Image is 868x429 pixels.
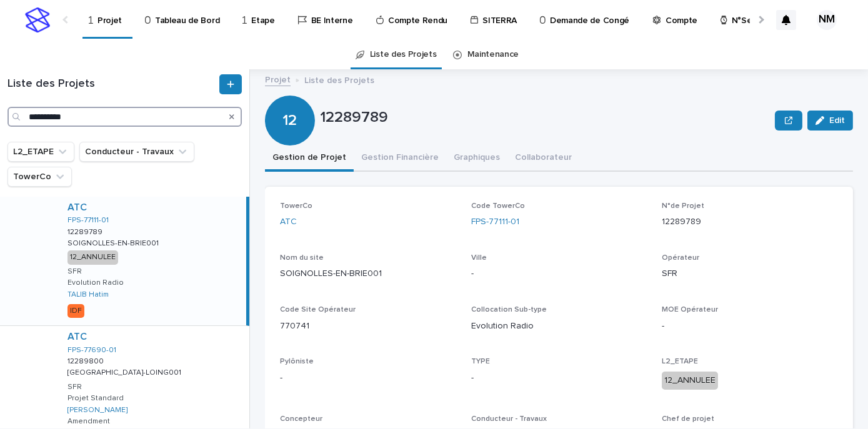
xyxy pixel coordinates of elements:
span: Nom du site [280,254,324,262]
p: Amendment [67,417,110,426]
a: Maintenance [467,40,519,69]
div: NM [817,10,837,30]
img: stacker-logo-s-only.png [25,7,50,32]
button: L2_ETAPE [7,142,74,162]
p: 12289789 [662,215,838,229]
span: TowerCo [280,202,312,210]
p: 12289789 [67,225,105,237]
button: TowerCo [7,167,72,187]
a: FPS-77111-01 [471,215,519,229]
p: 12289789 [320,109,770,127]
div: 12_ANNULEE [67,250,118,264]
span: Collocation Sub-type [471,306,547,313]
button: Gestion Financière [354,145,446,172]
p: 770741 [280,320,456,333]
a: Projet [265,72,291,86]
span: Code TowerCo [471,202,525,210]
button: Edit [807,111,853,131]
h1: Liste des Projets [7,77,217,91]
a: FPS-77111-01 [67,216,109,225]
a: ATC [280,215,297,229]
div: IDF [67,304,84,318]
span: Opérateur [662,254,699,262]
p: - [662,320,838,333]
p: SFR [67,383,82,392]
span: L2_ETAPE [662,358,698,365]
span: Code Site Opérateur [280,306,356,313]
span: TYPE [471,358,490,365]
a: ATC [67,331,87,343]
button: Collaborateur [507,145,579,172]
span: Edit [829,116,845,125]
p: - [471,267,647,280]
p: - [471,372,647,385]
p: - [280,372,456,385]
div: 12_ANNULEE [662,372,718,390]
span: Pylôniste [280,358,314,365]
p: [GEOGRAPHIC_DATA]-LOING001 [67,366,184,377]
a: Liste des Projets [370,40,437,69]
span: Ville [471,254,487,262]
span: Chef de projet [662,415,714,423]
p: SFR [67,267,82,276]
p: Evolution Radio [67,279,124,287]
button: Conducteur - Travaux [79,142,194,162]
a: ATC [67,202,87,214]
input: Search [7,107,242,127]
p: SOIGNOLLES-EN-BRIE001 [67,237,161,248]
div: 12 [265,61,315,129]
p: 12289800 [67,355,106,366]
p: SOIGNOLLES-EN-BRIE001 [280,267,456,280]
button: Graphiques [446,145,507,172]
span: Concepteur [280,415,322,423]
span: MOE Opérateur [662,306,718,313]
a: FPS-77690-01 [67,346,116,355]
button: Gestion de Projet [265,145,354,172]
p: Evolution Radio [471,320,647,333]
p: Liste des Projets [304,72,374,86]
a: [PERSON_NAME] [67,406,127,415]
p: SFR [662,267,838,280]
span: N°de Projet [662,202,704,210]
span: Conducteur - Travaux [471,415,547,423]
a: TALIB Hatim [67,290,109,299]
p: Projet Standard [67,394,124,403]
